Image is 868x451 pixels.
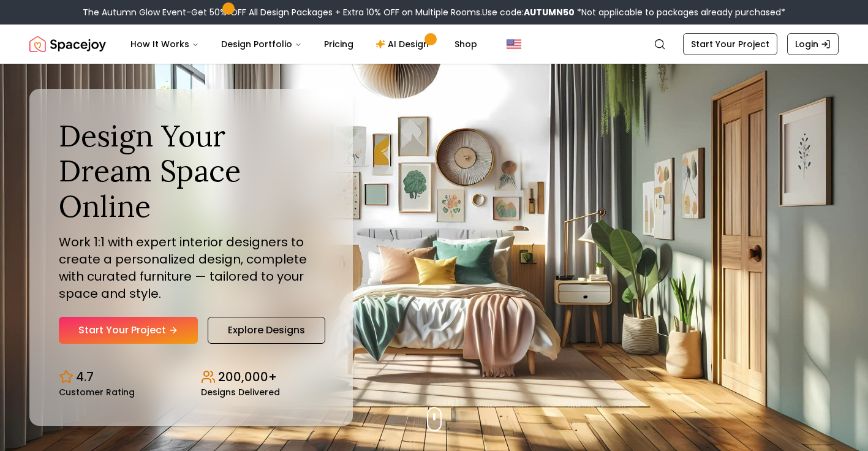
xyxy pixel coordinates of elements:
a: Start Your Project [59,317,198,344]
div: Design stats [59,358,323,396]
button: Design Portfolio [211,32,312,56]
a: Shop [445,32,487,56]
p: 200,000+ [218,368,277,385]
a: Start Your Project [683,33,777,55]
div: The Autumn Glow Event-Get 50% OFF All Design Packages + Extra 10% OFF on Multiple Rooms. [83,6,785,18]
nav: Global [29,25,839,64]
span: *Not applicable to packages already purchased* [575,6,785,18]
a: AI Design [366,32,442,56]
button: How It Works [121,32,209,56]
img: United States [507,37,521,51]
nav: Main [121,32,487,56]
p: 4.7 [76,368,94,385]
small: Customer Rating [59,388,135,396]
b: AUTUMN50 [524,6,575,18]
small: Designs Delivered [201,388,280,396]
img: Spacejoy Logo [29,32,106,56]
a: Pricing [314,32,363,56]
span: Use code: [482,6,575,18]
a: Spacejoy [29,32,106,56]
a: Login [787,33,839,55]
p: Work 1:1 with expert interior designers to create a personalized design, complete with curated fu... [59,233,323,302]
a: Explore Designs [208,317,325,344]
h1: Design Your Dream Space Online [59,118,323,224]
